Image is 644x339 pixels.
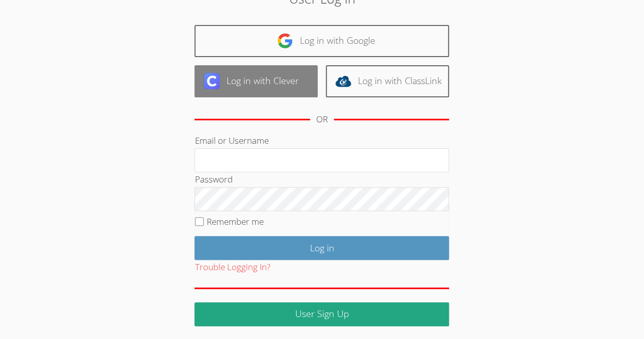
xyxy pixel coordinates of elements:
a: Log in with ClassLink [326,65,449,97]
a: User Sign Up [194,302,449,326]
input: Log in [194,236,449,260]
button: Trouble Logging In? [194,260,270,275]
a: Log in with Clever [194,65,318,97]
label: Remember me [207,216,264,227]
label: Password [194,173,232,185]
a: Log in with Google [194,25,449,57]
label: Email or Username [194,135,268,146]
img: clever-logo-6eab21bc6e7a338710f1a6ff85c0baf02591cd810cc4098c63d3a4b26e2feb20.svg [204,73,220,89]
img: google-logo-50288ca7cdecda66e5e0955fdab243c47b7ad437acaf1139b6f446037453330a.svg [277,33,293,49]
img: classlink-logo-d6bb404cc1216ec64c9a2012d9dc4662098be43eaf13dc465df04b49fa7ab582.svg [335,73,351,89]
div: OR [316,112,328,127]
